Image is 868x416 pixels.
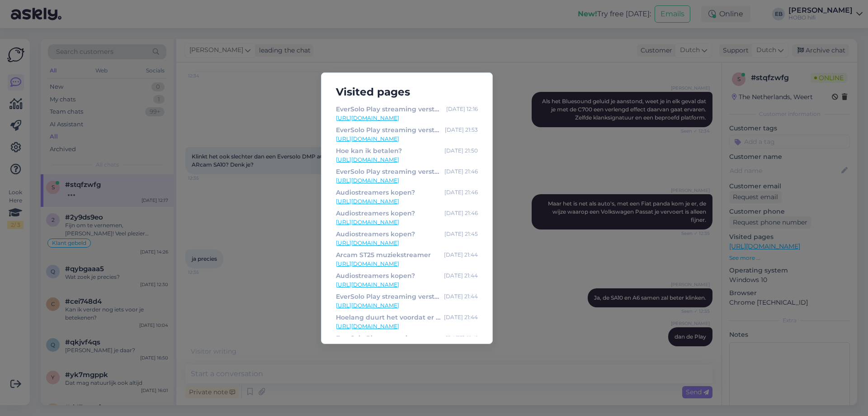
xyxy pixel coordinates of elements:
[336,167,441,177] div: EverSolo Play streaming versterker
[336,197,478,206] a: [URL][DOMAIN_NAME]
[336,177,478,185] a: [URL][DOMAIN_NAME]
[336,292,440,301] div: EverSolo Play streaming versterker
[336,104,443,114] div: EverSolo Play streaming versterker
[336,333,442,343] div: EverSolo Play streaming versterker
[336,218,478,226] a: [URL][DOMAIN_NAME]
[446,333,478,343] div: [DATE] 21:41
[444,312,478,322] div: [DATE] 21:44
[444,187,478,197] div: [DATE] 21:46
[336,271,415,281] div: Audiostreamers kopen?
[444,208,478,218] div: [DATE] 21:46
[336,250,431,260] div: Arcam ST25 muziekstreamer
[336,301,478,310] a: [URL][DOMAIN_NAME]
[336,281,478,289] a: [URL][DOMAIN_NAME]
[444,271,478,281] div: [DATE] 21:44
[336,239,478,247] a: [URL][DOMAIN_NAME]
[445,125,478,135] div: [DATE] 21:53
[329,84,485,100] h5: Visited pages
[336,125,441,135] div: EverSolo Play streaming versterker
[336,135,478,143] a: [URL][DOMAIN_NAME]
[444,292,478,301] div: [DATE] 21:44
[444,167,478,177] div: [DATE] 21:46
[336,208,415,218] div: Audiostreamers kopen?
[336,146,402,156] div: Hoe kan ik betalen?
[444,250,478,260] div: [DATE] 21:44
[444,146,478,156] div: [DATE] 21:50
[336,156,478,164] a: [URL][DOMAIN_NAME]
[336,260,478,268] a: [URL][DOMAIN_NAME]
[336,312,440,322] div: Hoelang duurt het voordat er geleverd wordt?
[444,229,478,239] div: [DATE] 21:45
[446,104,478,114] div: [DATE] 12:16
[336,229,415,239] div: Audiostreamers kopen?
[336,322,478,330] a: [URL][DOMAIN_NAME]
[336,187,415,197] div: Audiostreamers kopen?
[336,114,478,122] a: [URL][DOMAIN_NAME]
